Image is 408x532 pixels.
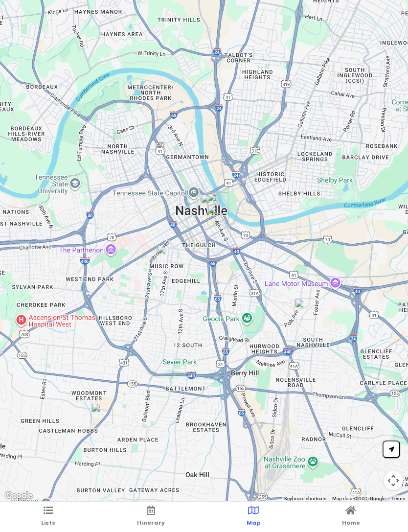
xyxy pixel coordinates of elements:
[41,502,55,532] a: Lists
[2,489,35,502] img: Google
[203,201,232,230] div: Country Music Hall of Fame and Museum
[342,502,360,532] a: Home
[342,519,360,527] span: Home
[391,496,405,501] a: Terms (opens in new tab)
[247,502,260,532] a: Map
[41,519,55,527] span: Lists
[291,295,320,324] div: Game Terminal
[384,471,403,490] button: Map camera controls
[137,519,165,527] span: Itinerary
[197,190,226,219] div: Ryman Auditorium
[332,496,385,501] span: Map data ©2025 Google
[87,399,116,428] div: The Bluebird Cafe
[2,489,35,502] a: Open this area in Google Maps (opens a new window)
[284,495,326,502] button: Keyboard shortcuts
[247,519,260,527] span: Map
[137,502,165,532] a: Itinerary
[203,188,232,218] div: Ole Red
[153,241,182,270] div: Music Row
